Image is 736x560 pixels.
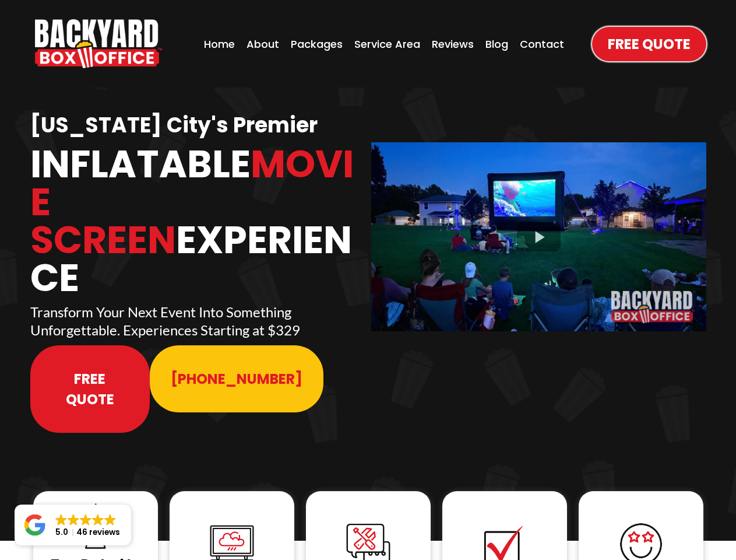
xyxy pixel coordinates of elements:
a: Service Area [351,33,424,55]
span: [PHONE_NUMBER] [171,369,302,389]
a: Home [200,33,238,55]
a: Close GoogleGoogleGoogleGoogleGoogle 5.046 reviews [15,505,131,545]
span: Free Quote [608,34,691,54]
a: Packages [287,33,346,55]
img: Backyard Box Office [35,19,162,68]
h1: [US_STATE] City's Premier [30,112,365,139]
a: Blog [482,33,512,55]
a: About [243,33,283,55]
a: Contact [516,33,568,55]
a: 913-214-1202 [150,345,323,412]
h1: Inflatable Experience [30,145,365,297]
a: Free Quote [592,27,706,61]
p: Transform Your Next Event Into Something Unforgettable. Experiences Starting at $329 [30,303,365,339]
span: Free Quote [51,369,129,409]
a: Free Quote [30,345,150,433]
a: Reviews [428,33,477,55]
span: Movie Screen [30,138,354,267]
a: https://www.backyardboxoffice.com [35,19,162,68]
